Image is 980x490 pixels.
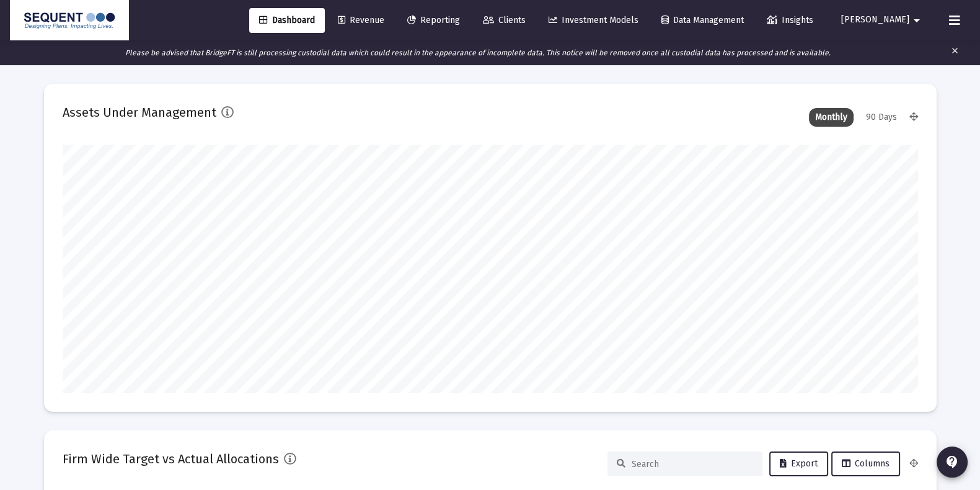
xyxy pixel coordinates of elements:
a: Reporting [397,8,470,33]
a: Revenue [328,8,394,33]
span: Columns [842,458,890,469]
span: Reporting [407,15,460,25]
h2: Assets Under Management [63,102,216,122]
button: [PERSON_NAME] [826,7,939,32]
mat-icon: contact_support [945,455,960,470]
span: Clients [483,15,526,25]
img: Dashboard [19,8,120,33]
a: Investment Models [539,8,648,33]
span: Dashboard [259,15,315,25]
span: Revenue [338,15,384,25]
div: 90 Days [860,108,903,127]
span: Export [780,458,818,469]
mat-icon: arrow_drop_down [909,8,924,33]
span: Investment Models [549,15,638,25]
span: [PERSON_NAME] [841,15,909,25]
a: Clients [473,8,536,33]
i: Please be advised that BridgeFT is still processing custodial data which could result in the appe... [125,48,831,57]
a: Dashboard [249,8,325,33]
span: Data Management [661,15,744,25]
input: Search [632,459,753,470]
span: Insights [767,15,813,25]
a: Data Management [651,8,754,33]
button: Export [769,451,828,476]
mat-icon: clear [950,43,960,62]
button: Columns [831,451,900,476]
div: Monthly [809,108,854,127]
a: Insights [757,8,823,33]
h2: Firm Wide Target vs Actual Allocations [63,449,279,469]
